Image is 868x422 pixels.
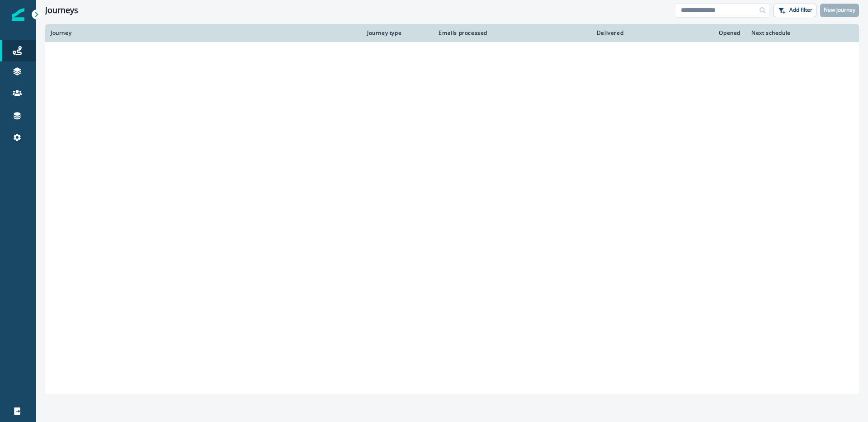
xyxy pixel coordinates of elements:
div: Emails processed [435,29,487,37]
p: Add filter [789,7,812,13]
h1: Journeys [45,5,78,15]
p: New journey [824,7,855,13]
div: Delivered [498,29,623,37]
button: Add filter [774,4,816,17]
div: Journey type [367,29,424,37]
div: Journey [51,29,356,37]
img: Inflection [12,8,24,21]
div: Next schedule [751,29,831,37]
button: New journey [820,4,859,17]
div: Opened [634,29,741,37]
